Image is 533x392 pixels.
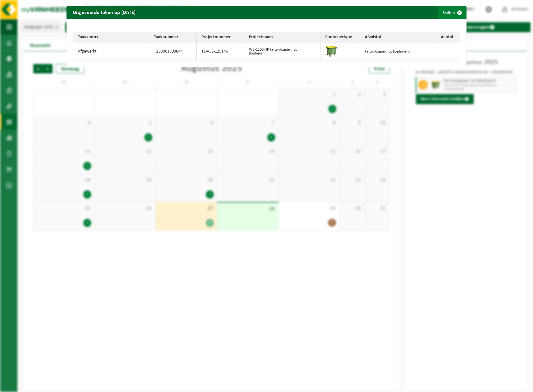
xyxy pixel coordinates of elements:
td: TL-VEL-125146 [197,43,244,60]
th: Projectnaam [244,32,320,43]
td: T250001899844 [149,43,197,60]
th: Taakstatus [73,32,149,43]
th: Aantal [436,32,460,43]
th: Taaknummer [149,32,197,43]
th: Afvalstof [360,32,436,43]
td: WB-1100-HP karton/papier, los (bedrijven) [244,43,320,60]
h2: Uitgevoerde taken op [DATE] [67,6,142,18]
td: Afgewerkt [73,43,149,60]
th: Containertype [320,32,360,43]
img: WB-1100-HPE-GN-50 [325,45,338,57]
td: karton/papier, los (bedrijven) [360,43,436,60]
th: Projectnummer [197,32,244,43]
button: Sluiten [438,6,466,19]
